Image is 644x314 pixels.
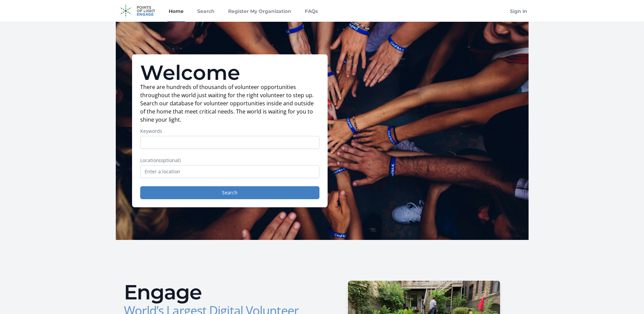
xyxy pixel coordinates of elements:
[159,157,181,163] span: (optional)
[140,83,319,124] p: There are hundreds of thousands of volunteer opportunities throughout the world just waiting for ...
[140,157,319,164] label: Location
[140,165,319,178] input: Enter a location
[140,63,319,83] h1: Welcome
[140,128,319,135] label: Keywords
[124,282,317,302] h2: Engage
[140,186,319,199] button: Search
